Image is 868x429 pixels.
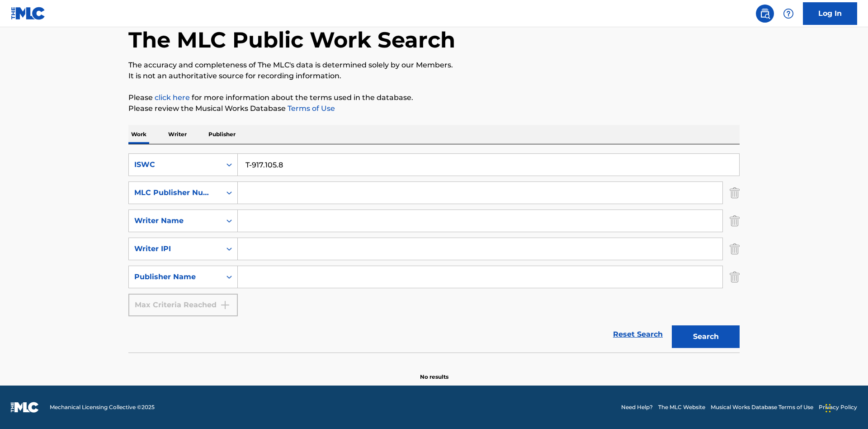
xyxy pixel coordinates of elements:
img: search [759,8,770,19]
img: MLC Logo [11,7,46,20]
p: Publisher [206,125,238,144]
img: help [783,8,794,19]
p: It is not an authoritative source for recording information. [128,71,740,81]
p: The accuracy and completeness of The MLC's data is determined solely by our Members. [128,60,740,71]
a: Terms of Use [286,104,335,113]
div: Writer Name [134,215,216,226]
p: Please for more information about the terms used in the database. [128,92,740,103]
img: Delete Criterion [730,181,740,204]
img: Delete Criterion [730,266,740,288]
div: ISWC [134,159,216,170]
img: Delete Criterion [730,210,740,232]
a: The MLC Website [658,403,705,411]
a: Privacy Policy [819,403,857,411]
a: Need Help? [621,403,653,411]
div: Publisher Name [134,272,216,282]
a: Public Search [756,5,774,23]
button: Search [672,325,740,348]
div: Writer IPI [134,243,216,254]
div: Help [779,5,797,23]
p: Work [128,125,149,144]
a: Log In [803,2,857,25]
form: Search Form [128,153,740,353]
p: Please review the Musical Works Database [128,103,740,114]
img: logo [11,402,39,413]
a: Reset Search [609,324,667,344]
div: Drag [826,395,831,422]
iframe: Chat Widget [823,386,868,429]
a: Musical Works Database Terms of Use [711,403,813,411]
a: click here [155,93,190,102]
span: Mechanical Licensing Collective © 2025 [50,403,155,411]
p: No results [420,362,448,381]
h1: The MLC Public Work Search [128,26,455,53]
img: Delete Criterion [730,238,740,260]
div: MLC Publisher Number [134,187,216,198]
p: Writer [165,125,189,144]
